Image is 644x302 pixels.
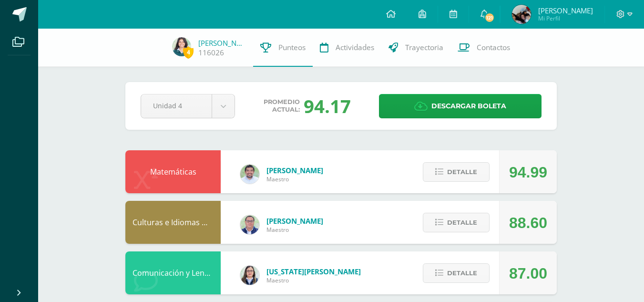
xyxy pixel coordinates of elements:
span: Unidad 4 [153,94,200,117]
span: 4 [183,46,194,58]
button: Detalle [423,213,490,232]
div: Culturas e Idiomas Mayas, Garífuna o Xinka [125,201,221,244]
span: Actividades [336,42,374,52]
span: Descargar boleta [431,94,506,118]
div: 94.17 [304,94,351,118]
span: Punteos [278,42,306,52]
img: adaf741f45f7c75524d96903afd97cd1.png [512,5,531,24]
span: [US_STATE][PERSON_NAME] [266,267,361,276]
span: Maestro [266,226,323,234]
span: [PERSON_NAME] [266,166,323,175]
a: Contactos [450,29,517,67]
span: Detalle [447,163,477,181]
button: Detalle [423,162,490,182]
span: Maestro [266,276,361,284]
div: 88.60 [509,201,547,244]
span: Promedio actual: [264,98,300,114]
img: c1c1b07ef08c5b34f56a5eb7b3c08b85.png [240,215,259,234]
span: [PERSON_NAME] [266,216,323,226]
img: 8180ac361388312b343788a0119ba5c5.png [172,37,191,56]
span: Mi Perfil [538,14,593,22]
button: Detalle [423,263,490,283]
span: Detalle [447,214,477,231]
a: Punteos [253,29,313,67]
span: Maestro [266,175,323,183]
div: 87.00 [509,252,547,295]
span: Detalle [447,264,477,282]
img: 1236d6cb50aae1d88f44d681ddc5842d.png [240,266,259,285]
div: Comunicación y Lenguaje, Idioma Extranjero: Inglés [125,251,221,294]
a: Trayectoria [381,29,450,67]
a: 116026 [198,48,224,58]
img: 83380f786c66685c773124a614adf1e1.png [240,165,259,184]
a: Actividades [313,29,381,67]
div: Matemáticas [125,150,221,193]
span: Contactos [477,42,510,52]
div: 94.99 [509,151,547,194]
a: [PERSON_NAME] [198,38,246,48]
a: Descargar boleta [379,94,542,118]
span: Trayectoria [405,42,443,52]
span: [PERSON_NAME] [538,6,593,15]
a: Unidad 4 [141,94,235,118]
span: 121 [484,12,495,23]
